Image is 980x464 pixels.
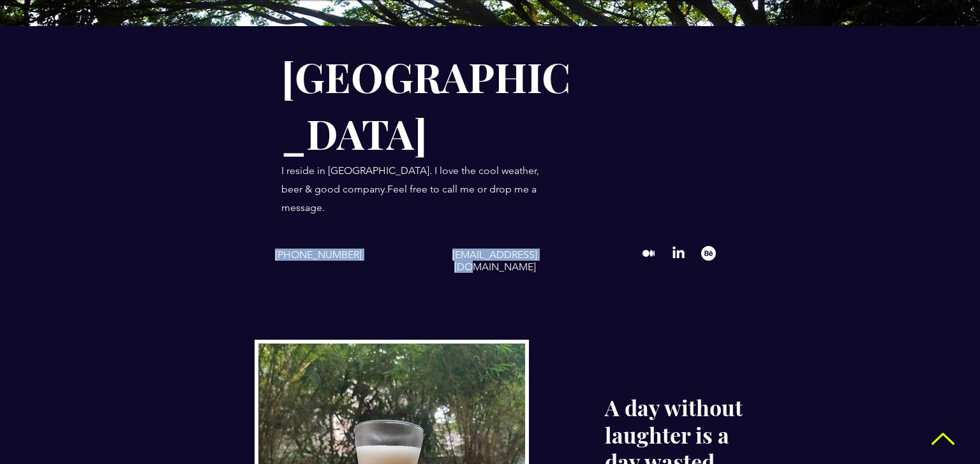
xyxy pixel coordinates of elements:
span: . I love the cool weather, beer & good company. [281,164,539,195]
img: Behance [701,246,716,261]
img: Medium [641,246,656,261]
ul: Social Bar [641,246,716,261]
span: [PHONE_NUMBER] [275,249,362,261]
img: LinkedIn [671,246,686,261]
a: [EMAIL_ADDRESS][DOMAIN_NAME] [452,249,537,273]
span: [GEOGRAPHIC_DATA] [281,49,570,161]
span: Feel free to call me or drop me a message. [281,183,537,214]
span: I reside in [GEOGRAPHIC_DATA] [281,164,429,177]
